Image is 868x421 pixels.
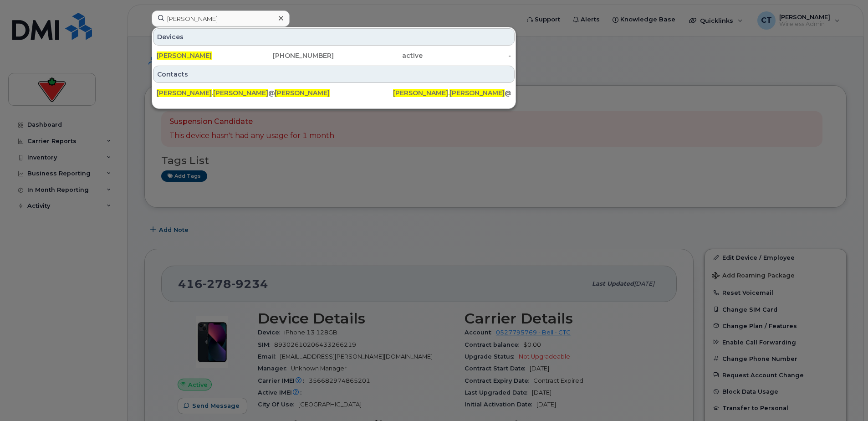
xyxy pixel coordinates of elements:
[393,88,511,98] div: . @[DOMAIN_NAME]
[393,89,448,97] span: [PERSON_NAME]
[153,85,515,101] a: [PERSON_NAME].[PERSON_NAME]@[DOMAIN_NAME][PERSON_NAME][PERSON_NAME].[PERSON_NAME]@[DOMAIN_NAME]
[449,89,505,97] span: [PERSON_NAME]
[423,51,511,60] div: -
[153,47,515,64] a: [PERSON_NAME][PHONE_NUMBER]active-
[153,28,515,46] div: Devices
[153,66,515,83] div: Contacts
[213,89,268,97] span: [PERSON_NAME]
[245,51,334,60] div: [PHONE_NUMBER]
[157,88,275,98] div: . @[DOMAIN_NAME]
[157,89,212,97] span: [PERSON_NAME]
[157,51,212,60] span: [PERSON_NAME]
[334,51,423,60] div: active
[275,89,330,97] span: [PERSON_NAME]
